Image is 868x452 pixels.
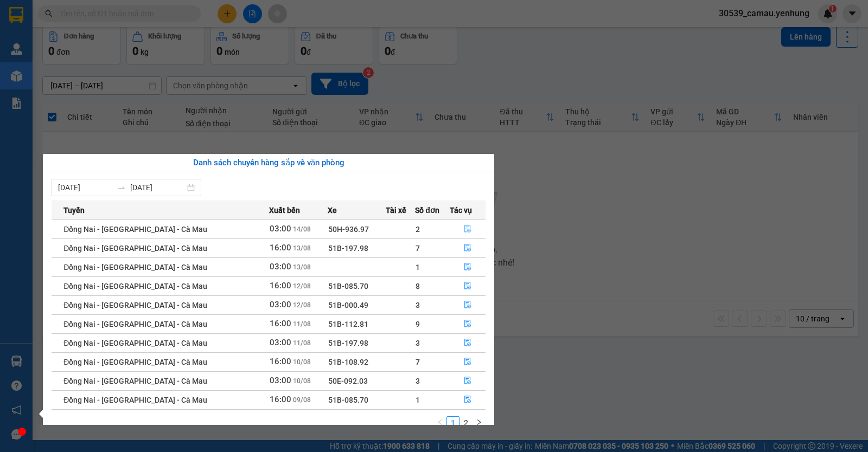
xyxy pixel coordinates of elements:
div: Trạm Quận 5 [71,9,194,22]
div: Danh sách chuyến hàng sắp về văn phòng [52,157,486,170]
span: Tác vụ [450,204,472,216]
span: Xe [328,204,337,216]
span: [PERSON_NAME] [71,62,194,81]
span: file-done [464,282,471,290]
span: 3 [416,301,420,309]
span: 11/08 [293,339,311,347]
span: 03:00 [270,338,291,347]
span: 16:00 [270,281,291,290]
span: 51B-085.70 [328,396,368,404]
span: Đồng Nai - [GEOGRAPHIC_DATA] - Cà Mau [63,244,207,253]
span: 1 [416,396,420,404]
input: Từ ngày [58,182,113,193]
span: file-done [464,301,471,309]
span: Số đơn [415,204,439,216]
button: file-done [450,391,486,409]
span: 8 [416,282,420,290]
span: file-done [464,377,471,385]
a: 2 [460,417,472,429]
button: file-done [450,259,486,276]
span: 51B-197.98 [328,339,368,347]
span: 16:00 [270,395,291,404]
span: Nhận: [71,10,97,22]
span: file-done [464,263,471,272]
span: file-done [464,244,471,253]
span: 11/08 [293,320,311,328]
span: 16:00 [270,357,291,366]
span: 03:00 [270,224,291,234]
span: 7 [416,358,420,366]
li: Previous Page [433,416,446,429]
button: file-done [450,277,486,295]
span: DĐ: [71,50,86,62]
span: 10/08 [293,358,311,366]
span: file-done [464,396,471,404]
button: file-done [450,315,486,333]
span: file-done [464,320,471,328]
button: right [473,416,486,429]
li: 1 [446,416,459,429]
span: 51B-000.49 [328,301,368,309]
div: Trạm Đầm Dơi [9,9,63,35]
span: 2 [416,225,420,234]
span: 16:00 [270,243,291,253]
span: 51B-112.81 [328,320,368,328]
span: 16:00 [270,319,291,328]
span: left [437,419,443,425]
span: Tài xế [386,204,406,216]
span: 12/08 [293,301,311,309]
button: file-done [450,353,486,371]
span: to [117,183,126,192]
button: file-done [450,372,486,390]
span: 03:00 [270,376,291,385]
span: 03:00 [270,262,291,272]
span: Đồng Nai - [GEOGRAPHIC_DATA] - Cà Mau [63,225,207,234]
span: Đồng Nai - [GEOGRAPHIC_DATA] - Cà Mau [63,282,207,290]
span: Đồng Nai - [GEOGRAPHIC_DATA] - Cà Mau [63,396,207,404]
div: khiết [71,22,194,35]
span: 10/08 [293,377,311,385]
span: 50H-936.97 [328,225,369,234]
span: Đồng Nai - [GEOGRAPHIC_DATA] - Cà Mau [63,263,207,272]
span: 09/08 [293,396,311,404]
button: file-done [450,240,486,257]
span: 7 [416,244,420,253]
span: Đồng Nai - [GEOGRAPHIC_DATA] - Cà Mau [63,377,207,385]
a: 1 [447,417,459,429]
span: file-done [464,358,471,366]
span: 9 [416,320,420,328]
button: file-done [450,221,486,238]
button: left [433,416,446,429]
button: file-done [450,334,486,352]
span: 03:00 [270,300,291,309]
div: 0914657982 [71,35,194,50]
span: file-done [464,225,471,234]
span: 51B-085.70 [328,282,368,290]
input: Đến ngày [130,182,185,193]
span: Đồng Nai - [GEOGRAPHIC_DATA] - Cà Mau [63,301,207,309]
span: Tuyến [63,204,85,216]
span: Đồng Nai - [GEOGRAPHIC_DATA] - Cà Mau [63,320,207,328]
span: swap-right [117,183,126,192]
span: 51B-108.92 [328,358,368,366]
span: 3 [416,339,420,347]
span: Đồng Nai - [GEOGRAPHIC_DATA] - Cà Mau [63,339,207,347]
span: 3 [416,377,420,385]
span: 1 [416,263,420,272]
span: 14/08 [293,225,311,233]
span: Đồng Nai - [GEOGRAPHIC_DATA] - Cà Mau [63,358,207,366]
button: file-done [450,296,486,314]
span: Xuất bến [269,204,300,216]
span: 13/08 [293,244,311,252]
span: Gửi: [9,10,26,22]
span: file-done [464,339,471,347]
span: 51B-197.98 [328,244,368,253]
li: Next Page [473,416,486,429]
span: 50E-092.03 [328,377,368,385]
span: 12/08 [293,282,311,290]
span: 13/08 [293,263,311,271]
span: right [476,419,482,425]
